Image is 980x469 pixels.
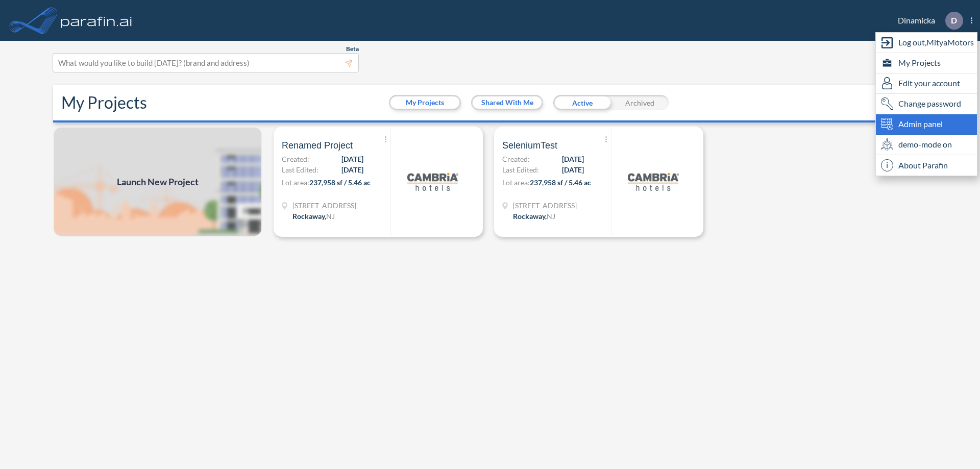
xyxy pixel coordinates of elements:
span: Log out, MityaMotors [898,36,974,48]
div: Archived [611,95,669,110]
div: Log out [876,33,977,53]
span: Edit your account [898,77,960,89]
button: My Projects [390,96,459,109]
span: Launch New Project [117,175,199,189]
span: Beta [346,45,359,53]
img: logo [407,156,458,207]
span: 321 Mt Hope Ave [292,200,356,211]
div: My Projects [876,53,977,73]
span: [DATE] [562,164,584,175]
span: SeleniumTest [502,139,557,152]
span: Last Edited: [502,164,539,175]
span: Last Edited: [282,164,318,175]
span: NJ [326,212,335,220]
button: Shared With Me [473,96,542,109]
img: logo [59,10,134,31]
div: About Parafin [876,155,977,176]
span: Created: [282,154,309,164]
span: Renamed Project [282,139,353,152]
span: [DATE] [341,164,363,175]
img: add [53,127,262,237]
div: demo-mode on [876,135,977,155]
div: Edit user [876,73,977,94]
span: i [881,159,893,171]
span: 237,958 sf / 5.46 ac [309,178,371,187]
span: Created: [502,154,530,164]
span: [DATE] [341,154,363,164]
p: D [951,16,957,25]
span: Change password [898,97,961,110]
span: Lot area: [502,178,530,187]
div: Rockaway, NJ [513,211,555,221]
div: Active [553,95,611,110]
div: Rockaway, NJ [292,211,335,221]
h2: My Projects [61,93,147,112]
a: Launch New Project [53,127,262,237]
span: About Parafin [898,159,948,171]
span: 321 Mt Hope Ave [513,200,577,211]
span: Admin panel [898,118,943,130]
div: Admin panel [876,114,977,135]
span: demo-mode on [898,138,952,151]
span: [DATE] [562,154,584,164]
span: Rockaway , [513,212,547,220]
img: logo [628,156,679,207]
div: Dinamicka [883,12,972,30]
span: 237,958 sf / 5.46 ac [530,178,591,187]
span: Rockaway , [292,212,326,220]
span: NJ [547,212,555,220]
span: My Projects [898,57,941,69]
span: Lot area: [282,178,309,187]
div: Change password [876,94,977,114]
